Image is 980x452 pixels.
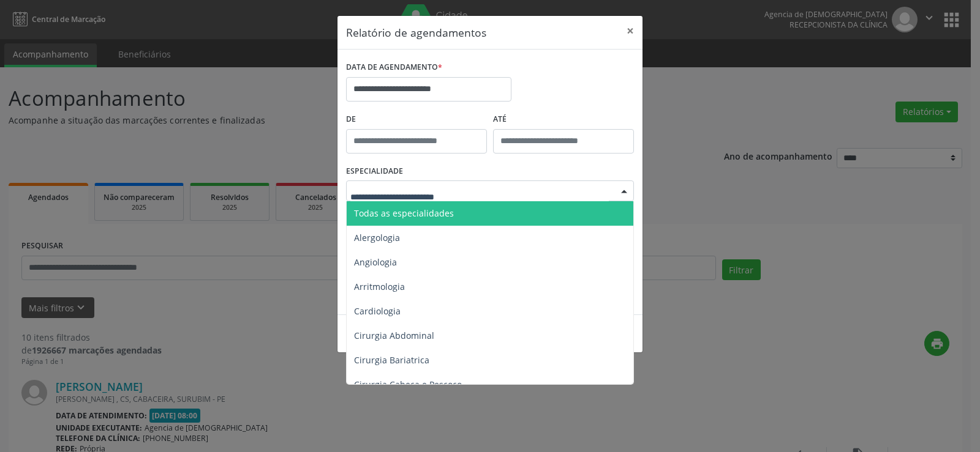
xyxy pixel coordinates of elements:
label: ATÉ [493,110,634,129]
span: Arritmologia [354,281,405,292]
label: De [346,110,487,129]
span: Cirurgia Abdominal [354,330,434,341]
span: Alergologia [354,232,400,243]
span: Todas as especialidades [354,207,454,219]
span: Cirurgia Bariatrica [354,354,429,366]
label: ESPECIALIDADE [346,162,403,181]
span: Cirurgia Cabeça e Pescoço [354,379,462,390]
button: Close [618,16,643,46]
label: DATA DE AGENDAMENTO [346,58,442,77]
span: Angiologia [354,256,397,268]
h5: Relatório de agendamentos [346,24,486,40]
span: Cardiologia [354,305,401,317]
